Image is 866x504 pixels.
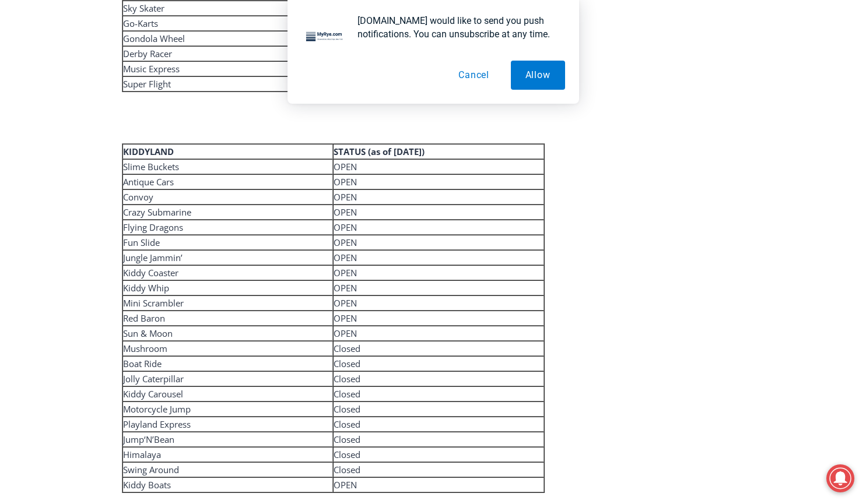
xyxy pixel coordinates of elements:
[130,98,133,110] div: /
[122,341,334,356] td: Mushroom
[136,98,141,110] div: 6
[333,447,544,462] td: Closed
[122,417,334,432] td: Playland Express
[333,356,544,371] td: Closed
[122,356,334,371] td: Boat Ride
[122,159,334,174] td: Slime Buckets
[122,174,334,189] td: Antique Cars
[305,116,541,142] span: Intern @ [DOMAIN_NAME]
[511,61,565,90] button: Allow
[333,280,544,295] td: OPEN
[9,117,149,144] h4: [PERSON_NAME] Read Sanctuary Fall Fest: [DATE]
[122,311,334,326] td: Red Baron
[122,447,334,462] td: Himalaya
[333,235,544,250] td: OPEN
[122,371,334,386] td: Jolly Caterpillar
[122,477,334,492] td: Kiddy Boats
[122,250,334,265] td: Jungle Jammin’
[294,1,551,113] div: "[PERSON_NAME] and I covered the [DATE] Parade, which was a really eye opening experience as I ha...
[122,401,334,417] td: Motorcycle Jump
[333,189,544,205] td: OPEN
[333,326,544,341] td: OPEN
[334,146,425,157] strong: STATUS (as of [DATE])
[122,295,334,311] td: Mini Scrambler
[444,61,504,90] button: Cancel
[333,295,544,311] td: OPEN
[333,417,544,432] td: Closed
[122,235,334,250] td: Fun Slide
[333,159,544,174] td: OPEN
[333,432,544,447] td: Closed
[333,250,544,265] td: OPEN
[122,205,334,220] td: Crazy Submarine
[333,265,544,280] td: OPEN
[333,462,544,477] td: Closed
[122,386,334,401] td: Kiddy Carousel
[333,401,544,417] td: Closed
[333,371,544,386] td: Closed
[122,189,334,205] td: Convoy
[281,113,565,145] a: Intern @ [DOMAIN_NAME]
[333,174,544,189] td: OPEN
[122,432,334,447] td: Jump‘N’Bean
[122,280,334,295] td: Kiddy Whip
[333,386,544,401] td: Closed
[348,14,565,41] div: [DOMAIN_NAME] would like to send you push notifications. You can unsubscribe at any time.
[333,477,544,492] td: OPEN
[333,205,544,220] td: OPEN
[1,116,169,145] a: [PERSON_NAME] Read Sanctuary Fall Fest: [DATE]
[122,462,334,477] td: Swing Around
[122,265,334,280] td: Kiddy Coaster
[301,14,348,61] img: notification icon
[333,311,544,326] td: OPEN
[333,341,544,356] td: Closed
[122,98,127,110] div: 1
[122,326,334,341] td: Sun & Moon
[122,220,334,235] td: Flying Dragons
[333,220,544,235] td: OPEN
[123,146,174,157] strong: KIDDYLAND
